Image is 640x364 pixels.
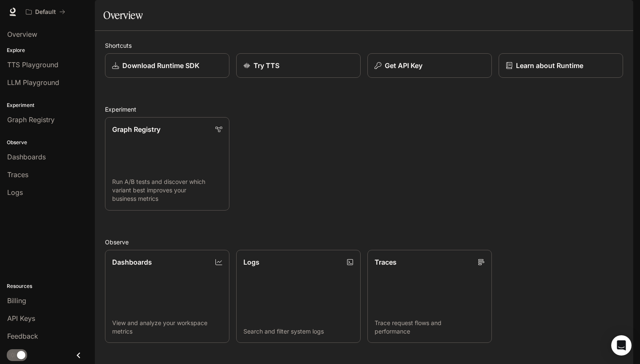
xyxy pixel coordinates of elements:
[112,257,152,267] p: Dashboards
[22,3,69,20] button: All workspaces
[112,319,222,336] p: View and analyze your workspace metrics
[105,117,229,211] a: Graph RegistryRun A/B tests and discover which variant best improves your business metrics
[236,53,361,78] a: Try TTS
[367,250,492,343] a: TracesTrace request flows and performance
[105,105,623,114] h2: Experiment
[35,8,56,16] p: Default
[254,60,279,71] p: Try TTS
[243,327,353,336] p: Search and filter system logs
[105,53,229,78] a: Download Runtime SDK
[122,60,199,71] p: Download Runtime SDK
[103,7,143,24] h1: Overview
[105,238,623,246] h2: Observe
[375,319,485,336] p: Trace request flows and performance
[499,53,623,78] a: Learn about Runtime
[112,124,160,134] p: Graph Registry
[375,257,397,267] p: Traces
[105,250,229,343] a: DashboardsView and analyze your workspace metrics
[243,257,259,267] p: Logs
[516,60,583,71] p: Learn about Runtime
[105,41,623,50] h2: Shortcuts
[611,335,632,356] div: Open Intercom Messenger
[236,250,361,343] a: LogsSearch and filter system logs
[367,53,492,78] button: Get API Key
[112,178,222,203] p: Run A/B tests and discover which variant best improves your business metrics
[385,60,422,71] p: Get API Key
